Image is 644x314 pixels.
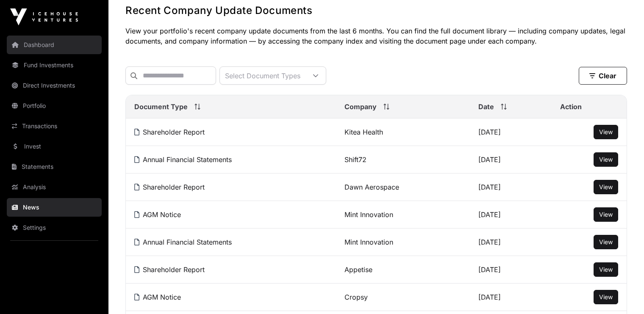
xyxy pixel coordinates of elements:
td: [DATE] [470,284,552,311]
a: Invest [7,137,102,156]
a: Shift72 [344,155,366,164]
a: Cropsy [344,293,368,301]
span: View [599,183,613,190]
span: View [599,293,613,300]
a: View [599,155,613,164]
button: View [594,152,618,167]
a: Shareholder Report [134,265,205,274]
button: View [594,125,618,139]
a: View [599,183,613,191]
button: View [594,235,618,249]
button: View [594,262,618,277]
button: View [594,207,618,222]
a: Dawn Aerospace [344,183,399,191]
span: View [599,238,613,245]
button: View [594,290,618,304]
p: View your portfolio's recent company update documents from the last 6 months. You can find the fu... [125,26,627,46]
td: [DATE] [470,174,552,201]
iframe: Chat Widget [602,273,644,314]
a: Mint Innovation [344,238,393,246]
a: Kitea Health [344,128,383,136]
a: Appetise [344,265,372,274]
a: Shareholder Report [134,183,205,191]
div: Select Document Types [220,67,305,84]
a: View [599,265,613,274]
a: Mint Innovation [344,210,393,219]
a: View [599,210,613,219]
a: Dashboard [7,36,102,54]
a: Direct Investments [7,76,102,95]
span: Company [344,102,377,112]
button: View [594,180,618,194]
a: View [599,238,613,246]
span: Date [478,102,494,112]
a: AGM Notice [134,210,181,219]
a: News [7,198,102,217]
span: View [599,128,613,135]
a: Transactions [7,117,102,135]
a: Annual Financial Statements [134,238,232,246]
span: View [599,266,613,273]
td: [DATE] [470,146,552,174]
a: Statements [7,157,102,176]
span: Document Type [134,102,188,112]
td: [DATE] [470,118,552,146]
a: Analysis [7,178,102,196]
button: Clear [579,67,627,85]
a: View [599,128,613,136]
a: Fund Investments [7,56,102,74]
span: Action [560,102,582,112]
span: View [599,211,613,218]
span: View [599,156,613,163]
a: AGM Notice [134,293,181,301]
a: Settings [7,218,102,237]
td: [DATE] [470,201,552,229]
td: [DATE] [470,256,552,284]
img: Icehouse Ventures Logo [10,8,78,25]
td: [DATE] [470,229,552,256]
a: Annual Financial Statements [134,155,232,164]
a: Portfolio [7,96,102,115]
h1: Recent Company Update Documents [125,4,627,17]
a: View [599,293,613,301]
a: Shareholder Report [134,128,205,136]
